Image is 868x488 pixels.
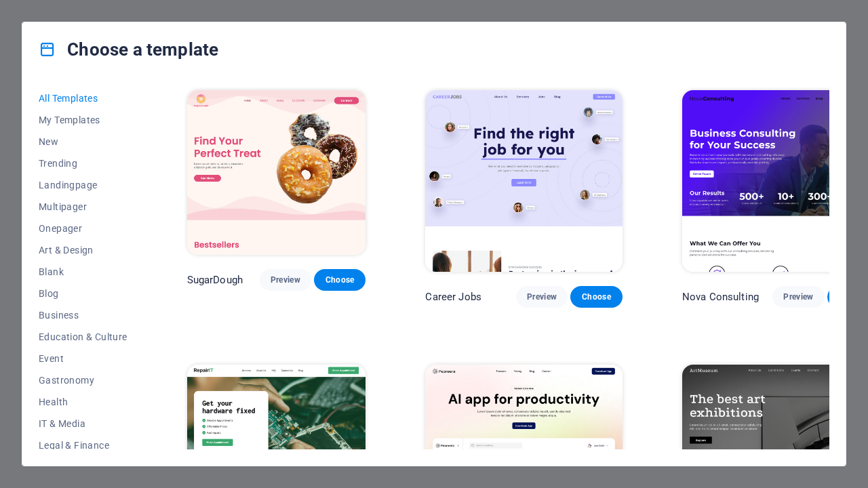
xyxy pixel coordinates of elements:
button: Blog [39,283,127,304]
button: Health [39,391,127,413]
button: New [39,131,127,152]
span: Choose [325,274,355,285]
button: Trending [39,152,127,174]
button: Onepager [39,218,127,239]
button: Legal & Finance [39,434,127,456]
span: All Templates [39,93,127,104]
button: Multipager [39,196,127,218]
button: Landingpage [39,174,127,196]
img: SugarDough [187,90,366,255]
span: My Templates [39,115,127,125]
span: Education & Culture [39,331,127,342]
span: Onepager [39,223,127,234]
button: IT & Media [39,413,127,434]
h4: Choose a template [39,39,218,60]
p: Nova Consulting [682,290,759,304]
span: Preview [271,274,300,285]
span: New [39,136,127,147]
span: Multipager [39,201,127,212]
button: Blank [39,261,127,283]
span: Health [39,396,127,407]
button: Education & Culture [39,326,127,348]
span: Landingpage [39,180,127,190]
p: Career Jobs [425,290,481,304]
span: Preview [527,291,557,302]
button: Preview [516,286,568,308]
span: IT & Media [39,418,127,429]
button: Business [39,304,127,326]
img: Career Jobs [425,90,622,272]
button: Choose [570,286,622,308]
button: Preview [260,269,311,291]
span: Art & Design [39,245,127,256]
span: Event [39,353,127,364]
span: Blank [39,266,127,277]
span: Business [39,310,127,321]
span: Blog [39,288,127,299]
button: Preview [772,286,824,308]
p: SugarDough [187,273,243,287]
button: Gastronomy [39,369,127,391]
span: Preview [783,291,813,302]
button: Art & Design [39,239,127,261]
span: Legal & Finance [39,440,127,451]
span: Gastronomy [39,375,127,386]
span: Trending [39,158,127,169]
button: All Templates [39,87,127,109]
button: Choose [314,269,366,291]
span: Choose [581,291,611,302]
button: Event [39,348,127,369]
button: My Templates [39,109,127,131]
